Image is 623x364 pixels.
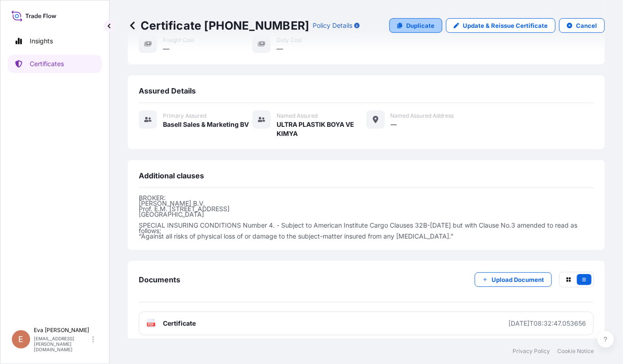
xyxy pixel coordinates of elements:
[576,21,597,30] p: Cancel
[139,195,594,239] p: BROKER: [PERSON_NAME] B.V. Prof. E.M. [STREET_ADDRESS] [GEOGRAPHIC_DATA] SPECIAL INSURING CONDITI...
[139,275,180,284] span: Documents
[277,120,366,138] span: ULTRA PLASTIK BOYA VE KIMYA
[492,275,544,284] p: Upload Document
[513,348,550,355] a: Privacy Policy
[475,272,552,287] button: Upload Document
[163,319,196,328] span: Certificate
[313,21,352,30] p: Policy Details
[128,18,309,33] p: Certificate [PHONE_NUMBER]
[446,18,555,33] a: Update & Reissue Certificate
[139,86,196,95] span: Assured Details
[508,319,586,328] div: [DATE]T08:32:47.053656
[139,312,594,335] a: PDFCertificate[DATE]T08:32:47.053656
[406,21,435,30] p: Duplicate
[391,112,454,120] span: Named Assured Address
[163,112,206,120] span: Primary assured
[557,348,594,355] a: Cookie Notice
[139,171,204,180] span: Additional clauses
[163,120,249,129] span: Basell Sales & Marketing BV
[19,335,24,344] span: E
[30,36,53,46] p: Insights
[30,59,64,68] p: Certificates
[34,336,90,352] p: [EMAIL_ADDRESS][PERSON_NAME][DOMAIN_NAME]
[148,323,154,326] text: PDF
[8,32,102,50] a: Insights
[559,18,605,33] button: Cancel
[463,21,548,30] p: Update & Reissue Certificate
[389,18,442,33] a: Duplicate
[277,112,318,120] span: Named Assured
[34,327,90,334] p: Eva [PERSON_NAME]
[391,120,397,129] span: —
[8,55,102,73] a: Certificates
